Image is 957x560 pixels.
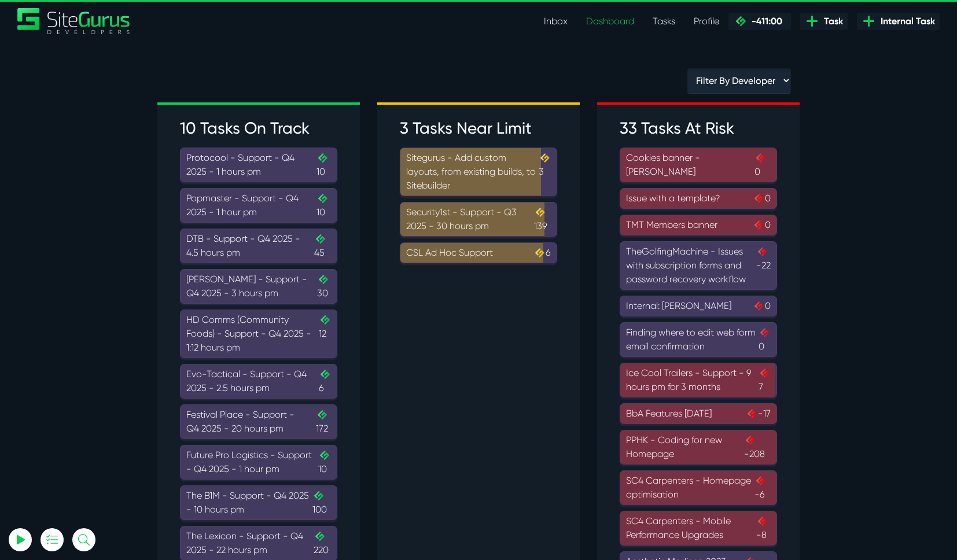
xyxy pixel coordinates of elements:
[620,241,777,290] a: TheGolfingMachine - Issues with subscription forms and password recovery workflow-22
[319,367,331,395] span: 6
[626,299,771,313] div: Internal: [PERSON_NAME]
[316,151,331,179] span: 10
[186,408,331,436] div: Festival Place - Support - Q4 2025 - 20 hours pm
[180,310,337,358] a: HD Comms (Community Foods) - Support - Q4 2025 - 1:12 hours pm12
[746,407,771,421] span: -17
[800,13,848,30] a: Task
[180,269,337,304] a: [PERSON_NAME] - Support - Q4 2025 - 3 hours pm30
[400,119,557,138] h3: 3 Tasks Near Limit
[620,403,777,424] a: BbA Features [DATE]-17
[535,10,577,33] a: Inbox
[186,489,331,517] div: The B1M - Support - Q4 2025 - 10 hours pm
[314,232,331,260] span: 45
[759,326,771,353] span: 0
[747,16,782,27] span: -411:00
[186,232,331,260] div: DTB - Support - Q4 2025 - 4.5 hours pm
[319,313,331,355] span: 12
[756,514,771,542] span: -8
[17,8,131,34] img: Sitegurus Logo
[754,151,771,179] span: 0
[876,14,935,28] span: Internal Task
[400,202,557,237] a: Security1st - Support - Q3 2025 - 30 hours pm139
[316,408,331,436] span: 172
[620,322,777,357] a: Finding where to edit web form email confirmation0
[318,448,331,476] span: 10
[643,10,684,33] a: Tasks
[406,246,551,260] div: CSL Ad Hoc Support
[626,151,771,179] div: Cookies banner - [PERSON_NAME]
[626,474,771,502] div: SC4 Carpenters - Homepage optimisation
[186,151,331,179] div: Protocool - Support - Q4 2025 - 1 hours pm
[314,529,331,557] span: 220
[626,366,771,394] div: Ice Cool Trailers - Support - 9 hours pm for 3 months
[626,407,771,421] div: BbA Features [DATE]
[626,218,771,232] div: TMT Members banner
[620,188,777,209] a: Issue with a template?0
[620,470,777,505] a: SC4 Carpenters - Homepage optimisation-6
[180,485,337,520] a: The B1M - Support - Q4 2025 - 10 hours pm100
[626,191,771,205] div: Issue with a template?
[857,13,940,30] a: Internal Task
[819,14,843,28] span: Task
[620,363,777,397] a: Ice Cool Trailers - Support - 9 hours pm for 3 months7
[753,191,771,205] span: 0
[534,205,551,233] span: 139
[186,313,331,355] div: HD Comms (Community Foods) - Support - Q4 2025 - 1:12 hours pm
[186,191,331,219] div: Popmaster - Support - Q4 2025 - 1 hour pm
[620,511,777,546] a: SC4 Carpenters - Mobile Performance Upgrades-8
[406,151,551,193] div: Sitegurus - Add custom layouts, from existing builds, to Sitebuilder
[753,299,771,313] span: 0
[186,529,331,557] div: The Lexicon - Support - Q4 2025 - 22 hours pm
[180,404,337,439] a: Festival Place - Support - Q4 2025 - 20 hours pm172
[539,151,551,193] span: 3
[577,10,643,33] a: Dashboard
[406,205,551,233] div: Security1st - Support - Q3 2025 - 30 hours pm
[180,364,337,399] a: Evo-Tactical - Support - Q4 2025 - 2.5 hours pm6
[316,191,331,219] span: 10
[626,245,771,286] div: TheGolfingMachine - Issues with subscription forms and password recovery workflow
[533,246,551,260] span: 6
[756,245,771,286] span: -22
[620,296,777,316] a: Internal: [PERSON_NAME]0
[753,218,771,232] span: 0
[180,148,337,182] a: Protocool - Support - Q4 2025 - 1 hours pm10
[180,119,337,138] h3: 10 Tasks On Track
[400,148,557,196] a: Sitegurus - Add custom layouts, from existing builds, to Sitebuilder3
[626,514,771,542] div: SC4 Carpenters - Mobile Performance Upgrades
[684,10,728,33] a: Profile
[186,448,331,476] div: Future Pro Logistics - Support - Q4 2025 - 1 hour pm
[620,215,777,235] a: TMT Members banner0
[626,433,771,461] div: PPHK - Coding for new Homepage
[744,433,771,461] span: -208
[728,13,791,30] a: -411:00
[317,272,331,300] span: 30
[17,8,131,34] a: SiteGurus
[186,272,331,300] div: [PERSON_NAME] - Support - Q4 2025 - 3 hours pm
[180,445,337,480] a: Future Pro Logistics - Support - Q4 2025 - 1 hour pm10
[400,242,557,263] a: CSL Ad Hoc Support6
[626,326,771,353] div: Finding where to edit web form email confirmation
[620,430,777,465] a: PPHK - Coding for new Homepage-208
[759,366,771,394] span: 7
[180,188,337,223] a: Popmaster - Support - Q4 2025 - 1 hour pm10
[186,367,331,395] div: Evo-Tactical - Support - Q4 2025 - 2.5 hours pm
[180,229,337,263] a: DTB - Support - Q4 2025 - 4.5 hours pm45
[620,119,777,138] h3: 33 Tasks At Risk
[312,489,331,517] span: 100
[754,474,771,502] span: -6
[620,148,777,182] a: Cookies banner - [PERSON_NAME]0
